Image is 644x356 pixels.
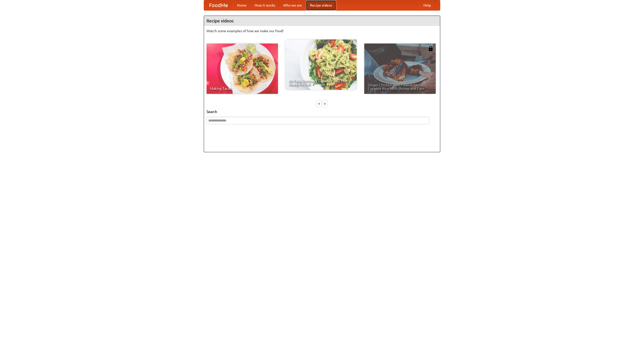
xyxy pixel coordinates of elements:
a: Help [419,0,435,10]
a: How it works [251,0,279,10]
div: « [317,100,321,107]
a: Making Tacos [207,44,278,94]
a: Recipe videos [306,0,336,10]
h5: Search [207,109,437,114]
a: Home [233,0,251,10]
div: » [323,100,327,107]
a: FoodMe [204,0,233,10]
a: An Easy, Summery Tomato Pasta That's Ready for Fall [285,39,357,90]
span: An Easy, Summery Tomato Pasta That's Ready for Fall [289,79,353,86]
a: Who we are [279,0,306,10]
p: Watch some examples of how we make our food! [207,28,437,33]
h4: Recipe videos [204,16,440,26]
span: Making Tacos [210,87,274,90]
img: 483408.png [428,46,433,51]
